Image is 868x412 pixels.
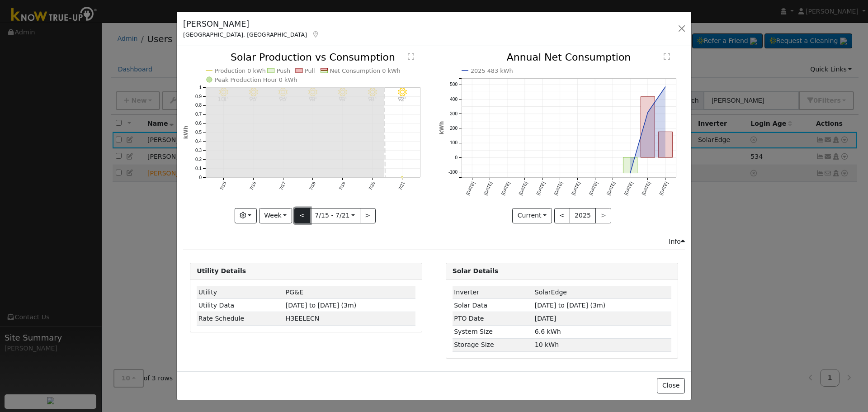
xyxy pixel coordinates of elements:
[408,53,414,60] text: 
[453,299,533,312] td: Solar Data
[330,67,401,74] text: Net Consumption 0 kWh
[278,181,287,191] text: 7/17
[195,103,202,108] text: 0.8
[482,181,493,196] text: [DATE]
[215,76,297,83] text: Peak Production Hour 0 kWh
[311,31,320,38] a: Map
[439,121,445,135] text: kWh
[394,97,410,102] p: 92°
[305,67,315,74] text: Pull
[197,312,284,325] td: Rate Schedule
[294,208,310,223] button: <
[195,139,202,144] text: 0.4
[657,378,684,393] button: Close
[401,177,403,179] circle: onclick=""
[195,112,202,117] text: 0.7
[471,67,513,74] text: 2025 483 kWh
[641,97,655,157] rect: onclick=""
[310,208,360,223] button: 7/15 - 7/21
[368,181,376,191] text: 7/20
[570,208,596,223] button: 2025
[231,52,395,63] text: Solar Production vs Consumption
[183,31,307,38] span: [GEOGRAPHIC_DATA], [GEOGRAPHIC_DATA]
[286,302,356,309] span: [DATE] to [DATE] (3m)
[197,267,246,275] strong: Utility Details
[535,302,605,309] span: [DATE] to [DATE] (3m)
[453,312,533,325] td: PTO Date
[535,315,557,322] span: [DATE]
[453,325,533,338] td: System Size
[646,111,650,114] circle: onclick=""
[448,170,458,175] text: -100
[553,181,563,196] text: [DATE]
[664,53,670,60] text: 
[450,111,458,116] text: 300
[450,126,458,131] text: 200
[588,181,599,196] text: [DATE]
[518,181,528,196] text: [DATE]
[571,181,581,196] text: [DATE]
[623,157,637,173] rect: onclick=""
[450,97,458,102] text: 400
[183,126,189,139] text: kWh
[658,132,672,157] rect: onclick=""
[195,94,202,99] text: 0.9
[506,52,631,63] text: Annual Net Consumption
[606,181,616,196] text: [DATE]
[197,299,284,312] td: Utility Data
[360,208,376,223] button: >
[453,267,498,275] strong: Solar Details
[535,328,561,335] span: 6.6 kWh
[195,148,202,153] text: 0.3
[535,181,546,196] text: [DATE]
[535,289,567,296] span: ID: 4680669, authorized: 07/22/25
[465,181,476,196] text: [DATE]
[554,208,570,223] button: <
[199,175,202,180] text: 0
[512,208,552,223] button: Current
[450,82,458,87] text: 500
[664,85,667,89] circle: onclick=""
[195,121,202,126] text: 0.6
[455,155,458,160] text: 0
[398,181,406,191] text: 7/21
[195,166,202,171] text: 0.1
[195,130,202,135] text: 0.5
[259,208,292,223] button: Week
[183,18,320,30] h5: [PERSON_NAME]
[453,286,533,299] td: Inverter
[249,181,257,191] text: 7/16
[219,181,227,191] text: 7/15
[199,85,202,90] text: 1
[450,141,458,146] text: 100
[286,289,303,296] span: ID: 17246782, authorized: 09/03/25
[398,88,407,97] i: 7/21 - Clear
[658,181,669,196] text: [DATE]
[277,67,291,74] text: Push
[500,181,510,196] text: [DATE]
[308,181,316,191] text: 7/18
[453,338,533,351] td: Storage Size
[197,286,284,299] td: Utility
[669,237,685,246] div: Info
[623,181,633,196] text: [DATE]
[628,171,632,175] circle: onclick=""
[215,67,266,74] text: Production 0 kWh
[338,181,346,191] text: 7/19
[535,341,559,348] span: 10 kWh
[195,157,202,162] text: 0.2
[641,181,651,196] text: [DATE]
[286,315,319,322] span: T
